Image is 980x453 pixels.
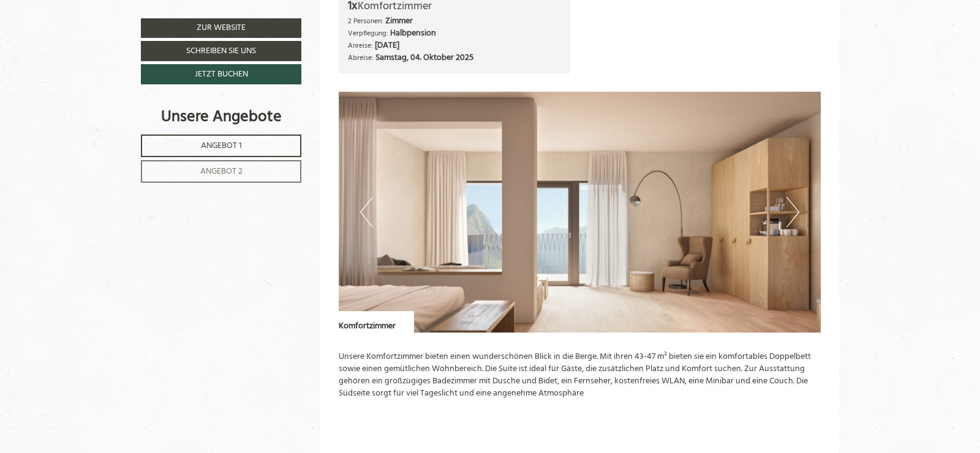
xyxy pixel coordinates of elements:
[141,18,301,38] a: Zur Website
[339,311,414,333] div: Komfortzimmer
[339,92,821,333] img: image
[375,51,473,65] b: Samstag, 04. Oktober 2025
[348,28,388,39] small: Verpflegung:
[339,351,821,400] p: Unsere Komfortzimmer bieten einen wunderschönen Blick in die Berge. Mit ihren 43-47 m² bieten sie...
[348,40,373,51] small: Anreise:
[200,164,243,179] span: Angebot 2
[385,14,413,28] b: Zimmer
[390,26,436,40] b: Halbpension
[201,139,242,153] span: Angebot 1
[348,52,374,64] small: Abreise:
[141,106,301,128] div: Unsere Angebote
[786,197,799,227] button: Next
[360,197,373,227] button: Previous
[141,41,301,61] a: Schreiben Sie uns
[141,64,301,84] a: Jetzt buchen
[375,39,399,53] b: [DATE]
[348,15,383,27] small: 2 Personen:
